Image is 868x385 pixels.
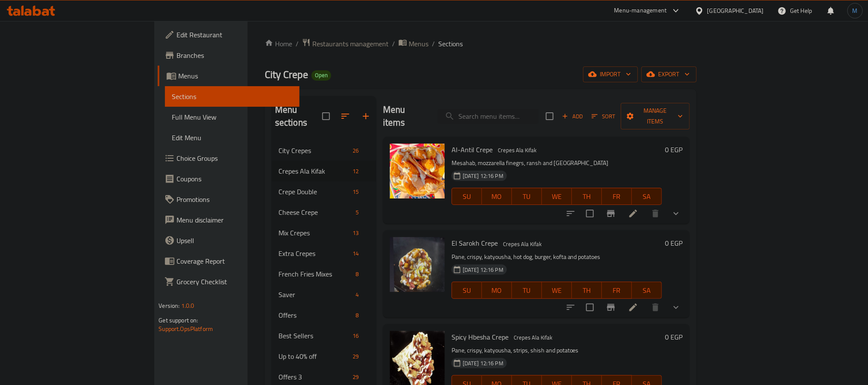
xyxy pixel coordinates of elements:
[494,145,540,156] div: Crepes Ala Kifak
[353,208,362,217] span: 5
[265,38,697,49] nav: breadcrumb
[350,352,362,361] span: 29
[272,161,376,181] div: Crepes Ala Kifak12
[278,186,350,197] span: Crepe Double
[278,145,350,156] span: City Crepes
[353,269,362,279] div: items
[278,351,350,361] div: Up to 40% off
[635,190,658,203] span: SA
[177,30,292,40] span: Edit Restaurant
[541,107,559,125] span: Select section
[666,203,686,224] button: show more
[177,174,292,184] span: Coupons
[353,291,362,299] span: 4
[586,110,621,123] span: Sort items
[632,188,662,205] button: SA
[335,106,356,126] span: Sort sections
[278,331,350,341] span: Best Sellers
[671,302,681,313] svg: Show Choices
[353,270,362,278] span: 8
[452,252,662,262] p: Pane, crispy, katyousha, hot dog, burger, kofta and potatoes
[452,237,498,250] span: El Sarokh Crepe
[452,188,482,205] button: SU
[177,235,292,246] span: Upsell
[459,172,507,180] span: [DATE] 12:16 PM
[172,91,292,102] span: Sections
[278,166,350,176] span: Crepes Ala Kifak
[350,250,362,258] span: 14
[272,305,376,325] div: Offers8
[311,72,331,79] span: Open
[452,282,482,299] button: SU
[602,188,632,205] button: FR
[601,297,621,318] button: Branch-specific-item
[350,228,362,238] div: items
[602,282,632,299] button: FR
[438,109,539,124] input: search
[605,284,629,297] span: FR
[438,39,463,49] span: Sections
[350,372,362,382] div: items
[545,284,569,297] span: WE
[392,39,395,49] li: /
[350,248,362,259] div: items
[666,297,686,318] button: show more
[390,144,445,199] img: Al-Antil Crepe
[512,282,542,299] button: TU
[665,144,683,156] h6: 0 EGP
[272,284,376,305] div: Saver4
[605,190,629,203] span: FR
[177,50,292,60] span: Branches
[158,210,299,230] a: Menu disclaimer
[278,207,353,217] span: Cheese Crepe
[645,297,666,318] button: delete
[581,205,599,223] span: Select to update
[635,284,658,297] span: SA
[158,148,299,168] a: Choice Groups
[485,284,509,297] span: MO
[177,153,292,163] span: Choice Groups
[590,69,631,80] span: import
[272,140,376,161] div: City Crepes26
[158,45,299,66] a: Branches
[353,310,362,320] div: items
[648,69,690,80] span: export
[628,208,638,219] a: Edit menu item
[561,111,584,121] span: Add
[350,351,362,361] div: items
[353,311,362,319] span: 8
[265,65,308,84] span: City Crepe
[350,166,362,176] div: items
[559,110,586,123] button: Add
[165,127,299,148] a: Edit Menu
[172,132,292,143] span: Edit Menu
[272,243,376,264] div: Extra Crepes14
[500,239,545,249] span: Crepes Ala Kifak
[398,38,428,49] a: Menus
[272,346,376,367] div: Up to 40% off29
[542,282,572,299] button: WE
[278,228,350,238] span: Mix Crepes
[158,168,299,189] a: Coupons
[350,188,362,196] span: 15
[172,112,292,122] span: Full Menu View
[583,66,638,82] button: import
[278,372,350,382] span: Offers 3
[350,331,362,341] div: items
[542,188,572,205] button: WE
[510,333,556,343] span: Crepes Ala Kifak
[641,66,697,82] button: export
[158,66,299,86] a: Menus
[628,105,683,127] span: Manage items
[459,359,507,367] span: [DATE] 12:16 PM
[158,24,299,45] a: Edit Restaurant
[452,143,493,156] span: Al-Antil Crepe
[350,147,362,155] span: 26
[601,203,621,224] button: Branch-specific-item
